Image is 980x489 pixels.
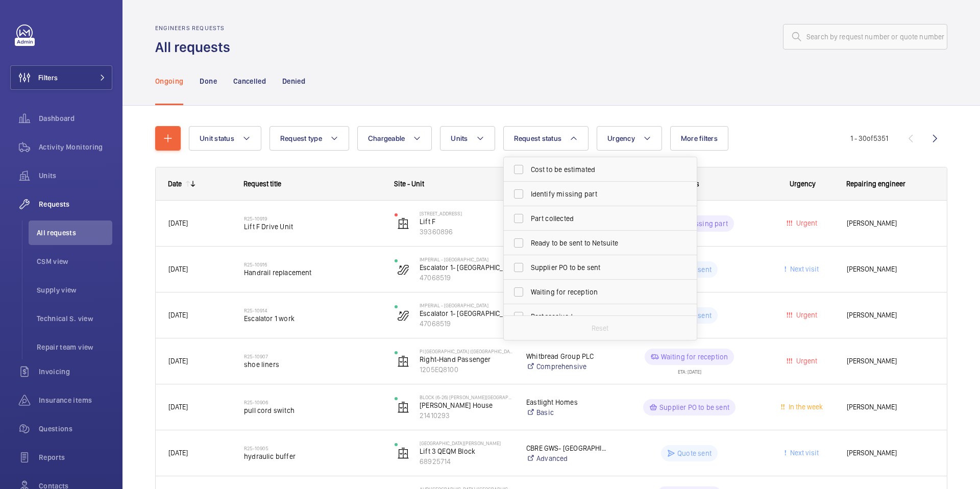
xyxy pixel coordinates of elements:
[244,405,381,415] span: pull cord switch
[420,319,513,329] p: 47068519
[243,180,281,188] span: Request title
[37,256,112,266] span: CSM view
[526,351,607,361] p: Whitbread Group PLC
[420,302,513,308] p: Imperial - [GEOGRAPHIC_DATA]
[420,394,513,400] p: Block (6-26) [PERSON_NAME][GEOGRAPHIC_DATA]
[440,126,495,151] button: Units
[244,267,381,278] span: Handrail replacement
[420,348,513,354] p: PI [GEOGRAPHIC_DATA] ([GEOGRAPHIC_DATA])
[244,261,381,267] h2: R25-10916
[847,401,934,413] span: [PERSON_NAME]
[526,407,607,418] a: Basic
[168,219,188,227] span: [DATE]
[244,313,381,324] span: Escalator 1 work
[397,355,409,368] img: elevator.svg
[420,410,513,421] p: 21410293
[244,307,381,313] h2: R25-10914
[531,213,671,224] span: Part collected
[37,228,112,238] span: All requests
[394,180,424,188] span: Site - Unit
[39,452,112,462] span: Reports
[783,24,947,50] input: Search by request number or quote number
[788,265,819,273] span: Next visit
[681,134,718,142] span: More filters
[244,445,381,451] h2: R25-10905
[168,403,188,411] span: [DATE]
[39,199,112,209] span: Requests
[168,180,182,188] div: Date
[788,449,819,457] span: Next visit
[39,170,112,181] span: Units
[659,402,729,412] p: Supplier PO to be sent
[39,366,112,377] span: Invoicing
[607,134,635,142] span: Urgency
[531,262,671,273] span: Supplier PO to be sent
[420,364,513,375] p: 1205EQ8100
[244,451,381,461] span: hydraulic buffer
[269,126,349,151] button: Request type
[189,126,261,151] button: Unit status
[420,256,513,262] p: Imperial - [GEOGRAPHIC_DATA]
[514,134,562,142] span: Request status
[397,309,409,322] img: escalator.svg
[420,400,513,410] p: [PERSON_NAME] House
[244,399,381,405] h2: R25-10906
[420,308,513,319] p: Escalator 1- [GEOGRAPHIC_DATA] ([GEOGRAPHIC_DATA])
[155,25,236,32] h2: Engineers requests
[420,354,513,364] p: Right-Hand Passenger
[794,219,817,227] span: Urgent
[531,287,671,297] span: Waiting for reception
[661,352,728,362] p: Waiting for reception
[420,273,513,283] p: 47068519
[200,134,234,142] span: Unit status
[787,403,823,411] span: In the week
[168,449,188,457] span: [DATE]
[790,180,816,188] span: Urgency
[503,126,589,151] button: Request status
[420,227,513,237] p: 39360896
[244,215,381,222] h2: R25-10919
[846,180,905,188] span: Repairing engineer
[867,134,873,142] span: of
[420,262,513,273] p: Escalator 1- [GEOGRAPHIC_DATA] ([GEOGRAPHIC_DATA])
[526,453,607,463] a: Advanced
[451,134,468,142] span: Units
[794,357,817,365] span: Urgent
[397,263,409,276] img: escalator.svg
[531,311,671,322] span: Part received
[397,401,409,413] img: elevator.svg
[597,126,662,151] button: Urgency
[244,359,381,370] span: shoe liners
[420,456,513,467] p: 68925714
[282,76,305,86] p: Denied
[39,424,112,434] span: Questions
[397,447,409,459] img: elevator.svg
[38,72,58,83] span: Filters
[39,395,112,405] span: Insurance items
[280,134,322,142] span: Request type
[526,443,607,453] p: CBRE GWS- [GEOGRAPHIC_DATA] ([GEOGRAPHIC_DATA][PERSON_NAME])
[420,210,513,216] p: [STREET_ADDRESS]
[847,447,934,459] span: [PERSON_NAME]
[397,217,409,230] img: elevator.svg
[850,135,888,142] span: 1 - 30 5351
[420,440,513,446] p: [GEOGRAPHIC_DATA][PERSON_NAME]
[168,357,188,365] span: [DATE]
[847,309,934,321] span: [PERSON_NAME]
[155,76,183,86] p: Ongoing
[155,38,236,57] h1: All requests
[200,76,216,86] p: Done
[794,311,817,319] span: Urgent
[10,65,112,90] button: Filters
[592,323,609,333] p: Reset
[39,142,112,152] span: Activity Monitoring
[233,76,266,86] p: Cancelled
[531,238,671,248] span: Ready to be sent to Netsuite
[531,189,671,199] span: Identify missing part
[526,397,607,407] p: Eastlight Homes
[244,222,381,232] span: Lift F Drive Unit
[678,365,701,374] div: ETA: [DATE]
[526,361,607,372] a: Comprehensive
[168,311,188,319] span: [DATE]
[37,285,112,295] span: Supply view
